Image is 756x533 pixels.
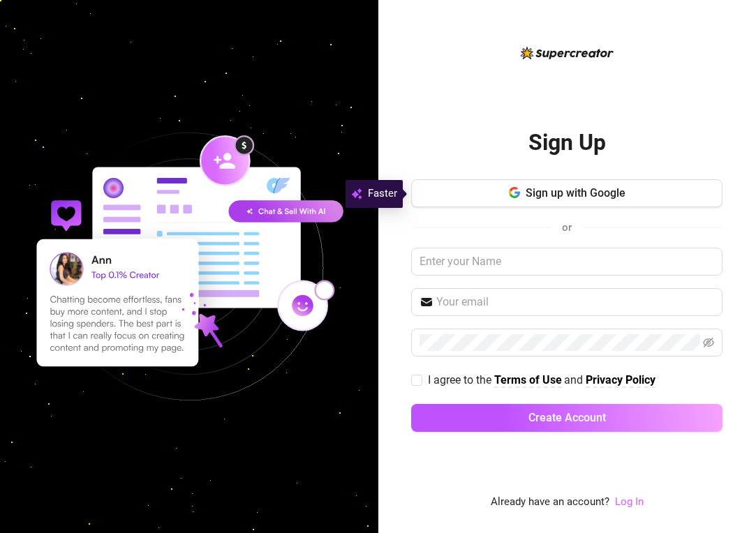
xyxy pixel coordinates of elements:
[528,411,606,424] span: Create Account
[494,373,562,388] a: Terms of Use
[494,373,562,386] strong: Terms of Use
[615,494,644,511] a: Log In
[491,494,609,511] span: Already have an account?
[562,221,572,234] span: or
[703,337,714,348] span: eye-invisible
[411,404,722,432] button: Create Account
[351,186,362,202] img: svg%3e
[436,294,714,310] input: Your email
[411,248,722,276] input: Enter your Name
[564,373,586,386] span: and
[368,186,397,202] span: Faster
[526,186,625,200] span: Sign up with Google
[528,128,606,157] h2: Sign Up
[428,373,494,386] span: I agree to the
[521,47,614,59] img: logo-BBDzfeDw.svg
[586,373,655,388] a: Privacy Policy
[411,179,722,207] button: Sign up with Google
[586,373,655,386] strong: Privacy Policy
[615,495,644,508] a: Log In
